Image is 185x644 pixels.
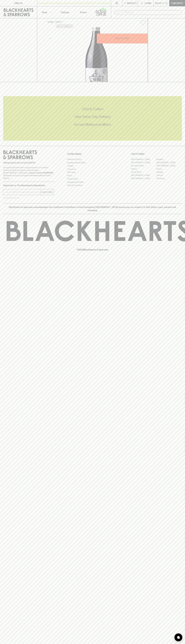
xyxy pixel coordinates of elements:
a: Contact Us [67,167,118,171]
a: Brunswick West [131,164,156,167]
a: Shipping Information [67,180,118,184]
a: [GEOGRAPHIC_DATA] [156,161,182,164]
a: Fitzroy North [131,170,156,174]
a: Prahran [156,174,182,177]
a: Bottle Drop FAQ's [67,158,118,161]
button: ADD TO CART [97,34,148,43]
p: $0.00 [155,2,162,5]
p: Checkout [171,2,183,5]
p: Subscribe to The Blackhearts Newsletter [3,184,54,187]
a: SHOP [56,21,61,23]
a: HOME [47,21,54,23]
a: Stores [74,6,93,18]
a: Business & Bulk Gifting [67,161,118,164]
a: Privacy Policy [67,177,118,180]
button: SUBSCRIBE [41,189,54,195]
a: Geelong [156,170,182,174]
p: Sibling owned and run since [DATE] [3,161,54,164]
a: [GEOGRAPHIC_DATA] [131,161,156,164]
p: Wishlist [127,2,137,5]
strong: Liquor License #32064953 [29,172,53,174]
p: Blackhearts & Sparrows acknowledges the traditional Custodians of land throughout [GEOGRAPHIC_DAT... [5,206,180,212]
h5: Across Melbourne Metro [3,122,182,127]
a: Braddon [156,158,182,161]
a: Thornbury [156,177,182,180]
p: Stores [80,11,87,14]
a: [GEOGRAPHIC_DATA] [131,177,156,180]
p: Login [145,2,151,5]
h5: Click & Collect [3,107,182,111]
p: We will never spam you [3,197,54,199]
a: Gift Cards [67,171,118,174]
p: Tastings [61,11,69,14]
p: OTHER AREAS [67,152,118,156]
p: ADD TO CART [115,37,129,40]
a: Fitzroy [156,167,182,170]
p: SUBSCRIBE [42,191,53,194]
p: OUR STORES [131,152,182,156]
a: [GEOGRAPHIC_DATA] [156,164,182,167]
img: 40476.png [45,27,148,82]
a: FAQ's [67,174,118,177]
button: Add to wishlist [139,19,147,26]
h5: Uber Same-Day Delivery [3,114,182,119]
p: FIND US [14,2,23,5]
p: It is against the law to sell or supply alcohol to, or to obtain alcohol on behalf of a person un... [3,166,54,179]
a: [GEOGRAPHIC_DATA] [131,174,156,177]
p: 0 [166,2,167,4]
input: e.g. jane@blackheartsandsparrows.com.au [5,190,40,194]
div: Call to action block [3,96,182,141]
input: Try "Pinot noir" [121,10,180,15]
a: Careers [67,164,118,167]
button: Add to wishlist [56,25,73,28]
p: Shop [42,11,47,14]
a: Tastings [56,6,74,18]
a: Terms & Conditions [67,184,118,187]
a: Elwood [131,167,156,170]
button: Shop [37,6,56,18]
a: [GEOGRAPHIC_DATA] [131,158,156,161]
img: bubble-icon [177,636,180,639]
